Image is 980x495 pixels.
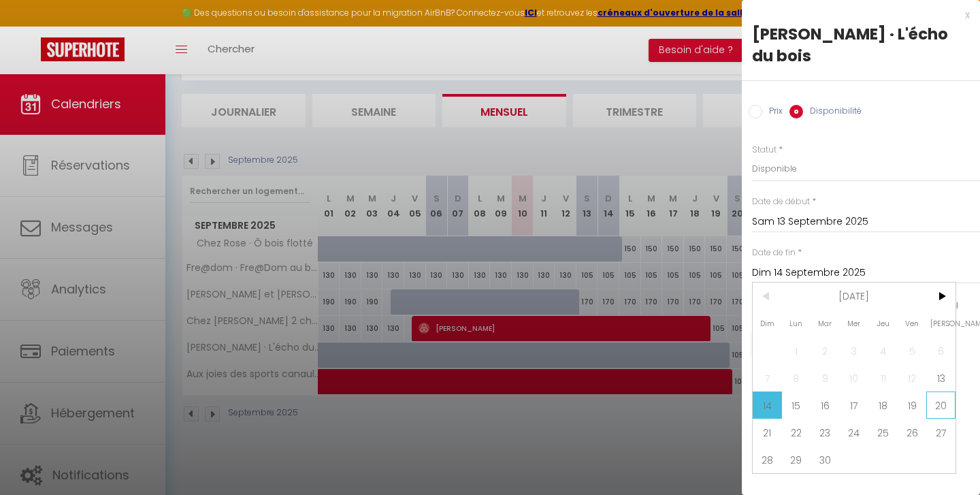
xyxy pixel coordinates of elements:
[898,337,927,364] span: 5
[753,283,782,310] span: <
[926,337,955,364] span: 6
[782,392,811,419] span: 15
[782,283,927,310] span: [DATE]
[926,392,955,419] span: 20
[762,105,783,120] label: Prix
[898,310,927,337] span: Ven
[811,310,840,337] span: Mar
[926,283,955,310] span: >
[811,419,840,446] span: 23
[782,364,811,392] span: 8
[742,7,970,23] div: x
[898,364,927,392] span: 12
[753,392,782,419] span: 14
[840,392,869,419] span: 17
[811,337,840,364] span: 2
[803,105,862,120] label: Disponibilité
[753,446,782,473] span: 28
[752,195,810,208] label: Date de début
[868,364,898,392] span: 11
[926,310,955,337] span: [PERSON_NAME]
[753,364,782,392] span: 7
[752,246,796,259] label: Date de fin
[811,364,840,392] span: 9
[840,337,869,364] span: 3
[840,419,869,446] span: 24
[811,392,840,419] span: 16
[868,419,898,446] span: 25
[11,5,52,46] button: Ouvrir le widget de chat LiveChat
[868,392,898,419] span: 18
[926,419,955,446] span: 27
[926,364,955,392] span: 13
[782,337,811,364] span: 1
[782,446,811,473] span: 29
[898,419,927,446] span: 26
[753,419,782,446] span: 21
[782,419,811,446] span: 22
[898,392,927,419] span: 19
[840,310,869,337] span: Mer
[753,310,782,337] span: Dim
[840,364,869,392] span: 10
[752,23,970,67] div: [PERSON_NAME] · L'écho du bois
[752,144,777,157] label: Statut
[811,446,840,473] span: 30
[868,310,898,337] span: Jeu
[782,310,811,337] span: Lun
[868,337,898,364] span: 4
